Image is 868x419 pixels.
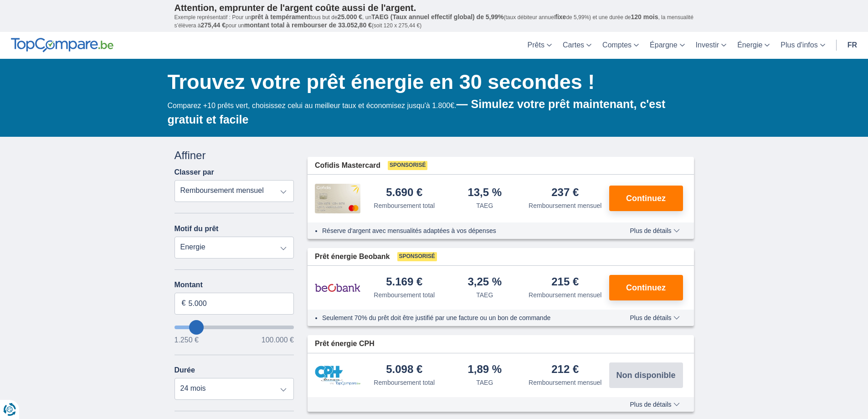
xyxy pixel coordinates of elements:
[597,32,644,59] a: Comptes
[626,284,666,292] span: Continuez
[168,68,694,96] h1: Trouvez votre prêt énergie en 30 secondes !
[842,32,863,59] a: fr
[386,187,422,199] div: 5.690 €
[630,228,679,234] span: Plus de détails
[551,187,579,199] div: 237 €
[175,326,294,329] input: wantToBorrow
[168,96,694,127] div: Comparez +10 prêts vert, choisissez celui au meilleur taux et économisez jusqu'à 1.800€.
[374,290,435,300] div: Remboursement total
[175,2,694,13] p: Attention, emprunter de l'argent coûte aussi de l'argent.
[467,364,502,376] div: 1,89 %
[322,313,603,322] li: Seulement 70% du prêt doit être justifié par une facture ou un bon de commande
[623,314,686,321] button: Plus de détails
[315,160,380,171] span: Cofidis Mastercard
[529,201,601,210] div: Remboursement mensuel
[175,281,294,289] label: Montant
[175,13,694,30] p: Exemple représentatif : Pour un tous but de , un (taux débiteur annuel de 5,99%) et une durée de ...
[529,378,601,387] div: Remboursement mensuel
[251,13,310,21] span: prêt à tempérament
[386,364,422,376] div: 5.098 €
[388,161,427,170] span: Sponsorisé
[690,32,732,59] a: Investir
[631,13,658,21] span: 120 mois
[374,378,435,387] div: Remboursement total
[626,194,666,202] span: Continuez
[315,276,360,299] img: pret personnel Beobank
[467,276,502,289] div: 3,25 %
[315,339,375,349] span: Prêt énergie CPH
[315,184,360,213] img: pret personnel Cofidis CC
[623,401,686,408] button: Plus de détails
[775,32,830,59] a: Plus d'infos
[168,98,666,126] b: — Simulez votre prêt maintenant, c'est gratuit et facile
[371,13,503,21] span: TAEG (Taux annuel effectif global) de 5,99%
[201,21,226,29] span: 275,44 €
[476,378,493,387] div: TAEG
[623,227,686,234] button: Plus de détails
[630,315,679,321] span: Plus de détails
[315,252,390,262] span: Prêt énergie Beobank
[529,290,601,300] div: Remboursement mensuel
[175,366,195,374] label: Durée
[476,290,493,300] div: TAEG
[609,362,683,388] button: Non disponible
[11,38,113,52] img: TopCompare
[175,336,199,344] span: 1.250 €
[644,32,690,59] a: Épargne
[609,186,683,211] button: Continuez
[175,168,214,176] label: Classer par
[557,32,597,59] a: Cartes
[522,32,557,59] a: Prêts
[397,252,437,261] span: Sponsorisé
[374,201,435,210] div: Remboursement total
[182,298,186,309] span: €
[630,401,679,408] span: Plus de détails
[175,148,294,163] div: Affiner
[386,276,422,289] div: 5.169 €
[262,336,294,344] span: 100.000 €
[322,226,603,235] li: Réserve d'argent avec mensualités adaptées à vos dépenses
[555,13,566,21] span: fixe
[467,187,502,199] div: 13,5 %
[551,364,579,376] div: 212 €
[476,201,493,210] div: TAEG
[616,371,676,379] span: Non disponible
[244,21,372,29] span: montant total à rembourser de 33.052,80 €
[732,32,775,59] a: Énergie
[338,13,363,21] span: 25.000 €
[315,366,360,385] img: pret personnel CPH Banque
[609,275,683,300] button: Continuez
[551,276,579,289] div: 215 €
[175,225,219,233] label: Motif du prêt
